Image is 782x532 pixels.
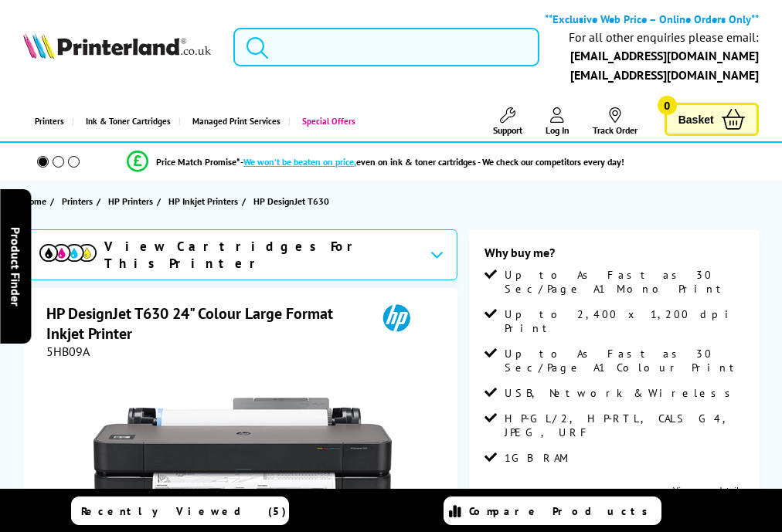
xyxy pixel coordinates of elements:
a: Managed Print Services [178,102,288,141]
span: Recently Viewed (5) [81,504,287,518]
span: Price Match Promise* [156,156,240,168]
a: Basket 0 [665,103,759,136]
span: View Cartridges For This Printer [104,238,417,272]
a: Log In [546,107,569,136]
span: HP Printers [108,193,153,209]
span: 1GB RAM [505,451,569,465]
span: HP Inkjet Printers [168,193,238,209]
a: Track Order [593,107,637,136]
h1: HP DesignJet T630 24" Colour Large Format Inkjet Printer [46,303,361,344]
span: Log In [546,124,569,136]
span: Ink & Toner Cartridges [86,102,171,141]
a: [EMAIL_ADDRESS][DOMAIN_NAME] [570,67,759,83]
span: Up to 2,400 x 1,200 dpi Print [505,307,743,335]
a: HP Printers [108,193,157,209]
img: HP [361,303,432,332]
span: 5HB09A [46,344,90,359]
a: Support [493,107,522,136]
a: Printerland Logo [23,32,210,62]
li: modal_Promise [8,148,743,175]
b: **Exclusive Web Price – Online Orders Only** [545,12,759,26]
div: - even on ink & toner cartridges - We check our competitors every day! [240,156,624,168]
a: Home [23,193,50,209]
a: Printers [62,193,97,209]
span: Up to As Fast as 30 Sec/Page A1 Colour Print [505,347,743,374]
a: HP DesignJet T630 [253,193,333,209]
a: Compare Products [444,496,661,525]
a: Recently Viewed (5) [71,496,289,525]
span: HP DesignJet T630 [253,193,329,209]
a: Special Offers [288,102,363,141]
span: Basket [678,109,714,130]
span: Home [23,193,46,209]
span: USB, Network & Wireless [505,386,739,400]
a: Ink & Toner Cartridges [72,102,178,141]
a: HP Inkjet Printers [168,193,242,209]
span: 0 [658,96,677,115]
span: Printers [62,193,93,209]
span: We won’t be beaten on price, [243,156,356,168]
a: [EMAIL_ADDRESS][DOMAIN_NAME] [570,48,759,63]
a: View more details [673,484,743,496]
span: Support [493,124,522,136]
a: Printers [23,102,72,141]
img: View Cartridges [39,244,97,262]
span: HP-GL/2, HP-RTL, CALS G4, JPEG, URF [505,412,743,439]
span: Up to As Fast as 30 Sec/Page A1 Mono Print [505,268,743,296]
div: For all other enquiries please email: [569,30,759,45]
span: Compare Products [469,504,656,518]
img: Printerland Logo [23,32,210,59]
span: Product Finder [8,226,23,306]
div: Why buy me? [484,245,743,268]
